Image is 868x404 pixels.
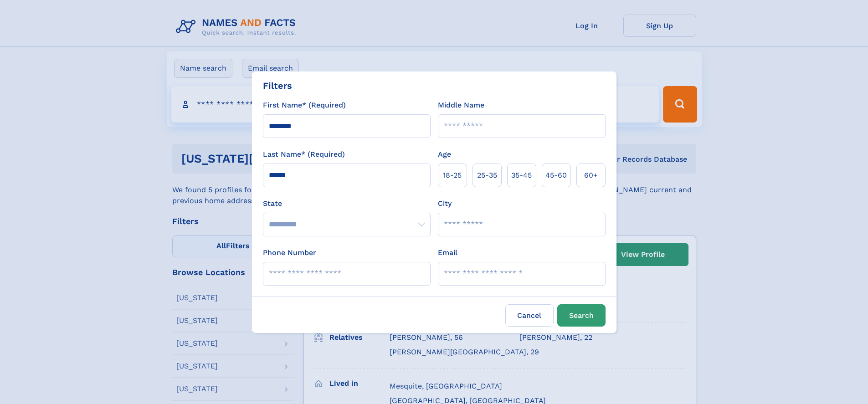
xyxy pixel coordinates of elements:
[263,149,345,160] label: Last Name* (Required)
[511,170,532,181] span: 35‑45
[263,198,431,209] label: State
[477,170,497,181] span: 25‑35
[438,247,457,258] label: Email
[438,198,452,209] label: City
[557,304,606,327] button: Search
[263,79,292,92] div: Filters
[438,149,451,160] label: Age
[263,100,346,111] label: First Name* (Required)
[263,247,316,258] label: Phone Number
[545,170,567,181] span: 45‑60
[584,170,598,181] span: 60+
[443,170,462,181] span: 18‑25
[438,100,484,111] label: Middle Name
[505,304,554,327] label: Cancel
